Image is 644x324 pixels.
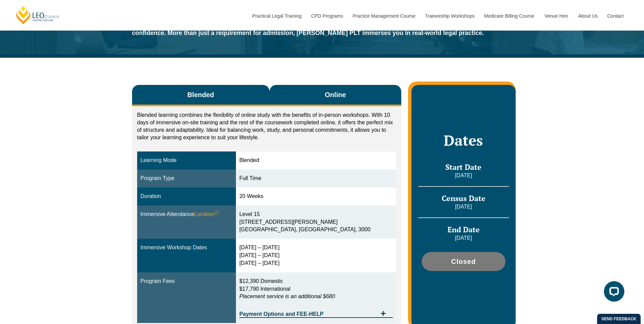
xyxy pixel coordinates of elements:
[141,211,233,218] div: Immersive Attendance
[239,286,290,292] span: $17,790 International
[239,211,393,234] div: Level 15 [STREET_ADDRESS][PERSON_NAME] [GEOGRAPHIC_DATA], [GEOGRAPHIC_DATA], 3000
[479,1,539,31] a: Medicare Billing Course
[442,193,485,203] span: Census Date
[418,132,509,149] h2: Dates
[447,224,480,234] span: End Date
[418,234,509,242] p: [DATE]
[239,175,393,182] div: Full Time
[418,172,509,179] p: [DATE]
[141,277,233,285] div: Program Fees
[239,157,393,164] div: Blended
[137,111,397,141] p: Blended learning combines the flexibility of online study with the benefits of in-person workshop...
[247,1,306,31] a: Practical Legal Training
[239,293,335,299] em: Placement service is an additional $680
[306,1,347,31] a: CPD Programs
[141,244,233,252] div: Immersive Workshop Dates
[187,90,214,100] span: Blended
[602,1,629,31] a: Contact
[420,1,479,31] a: Traineeship Workshops
[239,244,393,267] div: [DATE] – [DATE] [DATE] – [DATE] [DATE] – [DATE]
[239,278,283,284] span: $12,390 Domestic
[239,193,393,200] div: 20 Weeks
[141,175,233,182] div: Program Type
[445,162,481,172] span: Start Date
[451,258,476,265] span: Closed
[15,5,60,25] a: [PERSON_NAME] Centre for Law
[599,278,627,307] iframe: LiveChat chat widget
[141,193,233,200] div: Duration
[573,1,602,31] a: About Us
[422,252,505,271] a: Closed
[539,1,573,31] a: Venue Hire
[348,1,420,31] a: Practice Management Course
[141,157,233,164] div: Learning Mode
[418,203,509,211] p: [DATE]
[194,211,219,218] span: Location
[325,90,346,100] span: Online
[215,210,219,215] sup: ⓘ
[239,311,377,317] span: Payment Options and FEE-HELP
